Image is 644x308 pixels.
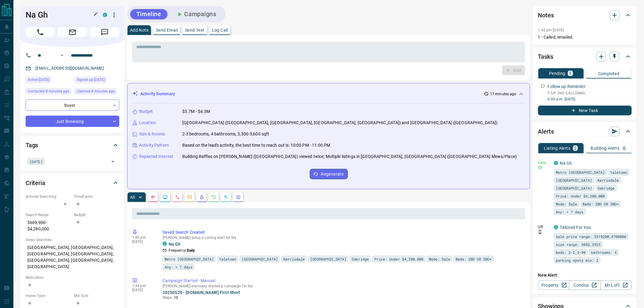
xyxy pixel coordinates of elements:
span: Call [26,27,55,37]
p: Off [538,224,550,230]
span: Email [58,27,87,37]
p: 17 minutes ago [490,91,516,97]
p: Motivation: [26,275,119,280]
strong: Daily [187,248,195,253]
svg: Email [538,166,542,170]
a: Na Gh [560,161,572,166]
p: [PERSON_NAME] setup a Listing Alert for Na [163,236,523,240]
p: [DATE] [132,288,153,292]
span: 10 [174,296,178,300]
p: Frequency: [169,248,195,253]
svg: Requests [212,195,216,200]
p: Budget [139,108,153,115]
span: Oakridge [598,185,615,191]
h1: Na Gh [26,10,94,20]
svg: Push Notification Only [538,230,542,234]
p: Min Size: [74,293,119,299]
p: [GEOGRAPHIC_DATA] ([GEOGRAPHIC_DATA], [GEOGRAPHIC_DATA], [GEOGRAPHIC_DATA], [GEOGRAPHIC_DATA]) an... [182,120,498,126]
span: Price: Under $4,280,000 [556,193,605,199]
p: Saved Search Created [163,229,523,236]
p: 1:44 pm [132,284,153,288]
p: Log Call [212,28,228,32]
p: Budget: [74,212,119,218]
p: 2-3 bedrooms, 4 bathrooms, 3,300-3,600 sqft [182,131,269,137]
h2: Alerts [538,127,554,136]
a: Property [538,280,569,290]
span: [DATE] [30,159,43,165]
button: Timeline [130,9,167,19]
p: $3.7M - $4.3M [182,108,210,115]
p: Actively Searching: [26,194,71,199]
span: Mode: Sale [429,256,450,262]
div: Alerts [538,124,632,139]
span: Metro [GEOGRAPHIC_DATA] [165,256,214,262]
span: Kerrisdale [598,177,619,183]
div: Activity Summary17 minutes ago [132,88,525,100]
div: condos.ca [554,161,558,165]
span: Any: < 7 days [556,209,584,215]
svg: Agent Actions [236,195,241,200]
div: Criteria [26,176,119,190]
div: Mon Oct 13 2025 [26,88,72,96]
span: Claimed 8 minutes ago [77,88,115,94]
span: Yaletown [219,256,236,262]
p: Building Raffles on [PERSON_NAME] ([GEOGRAPHIC_DATA]) viewed twice; Multiple listings in [GEOGRAP... [182,153,517,160]
div: Tasks [538,49,632,64]
p: Areas Searched: [26,237,119,243]
div: condos.ca [163,242,167,246]
span: Active [DATE] [28,77,49,83]
div: Just Browsing [26,116,119,127]
span: sale price range: 3319200,4708000 [556,233,626,240]
span: bathrooms: 4 [591,249,617,255]
p: 6:00 a.m. [DATE] [548,96,632,102]
div: Mon Oct 13 2025 [75,88,119,96]
div: Notes [538,8,632,23]
div: Buyer [26,100,119,111]
p: 1 [569,71,572,75]
p: F/UP 2ND CALL EMAIL [548,90,632,96]
span: Beds: 2BD OR 3BD+ [583,201,619,207]
svg: Calls [175,195,180,200]
p: Repeated Interest [139,153,173,160]
svg: Emails [187,195,192,200]
a: [EMAIL_ADDRESS][DOMAIN_NAME] [35,66,104,71]
span: Price: Under $4,280,000 [374,256,423,262]
p: 1 - Called, emailed. [538,34,632,40]
div: condos.ca [103,13,107,17]
p: [GEOGRAPHIC_DATA], [GEOGRAPHIC_DATA], [GEOGRAPHIC_DATA], [GEOGRAPHIC_DATA], [GEOGRAPHIC_DATA], [G... [26,243,119,272]
button: Open [109,157,117,166]
p: Building Alerts [591,146,620,150]
p: Home Type: [26,293,71,299]
span: [GEOGRAPHIC_DATA] [556,177,592,183]
p: Timeframe: [74,194,119,199]
button: Campaigns [170,9,222,19]
h2: Tags [26,140,38,150]
div: Tags [26,138,119,152]
p: Steps: [163,295,523,300]
span: Metro [GEOGRAPHIC_DATA] [556,169,605,175]
span: Oakridge [352,256,369,262]
p: Send Email [156,28,178,32]
p: Send Text [185,28,205,32]
p: New Alert: [538,272,632,278]
p: [DATE] [132,240,153,244]
p: [PERSON_NAME] manually started a campaign for Na [163,284,523,288]
button: Open [58,52,66,59]
p: Add Note [130,28,149,32]
svg: Lead Browsing Activity [163,195,168,200]
a: 20250520 - [DOMAIN_NAME] First Short [163,290,240,295]
span: Signed up [DATE] [77,77,105,83]
a: Mr.Loft [600,280,632,290]
span: beds: 2-2,3-99 [556,249,586,255]
p: Daily [538,160,550,166]
h2: Notes [538,10,554,20]
p: Follow up Reminder [548,83,586,90]
p: All [130,195,135,199]
p: Search Range: [26,212,71,218]
span: Kerrisdale [283,256,305,262]
div: condos.ca [554,225,558,229]
h2: Tasks [538,52,553,61]
span: Contacted 8 minutes ago [28,88,69,94]
p: Size & Rooms [139,131,165,137]
p: Location [139,120,156,126]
